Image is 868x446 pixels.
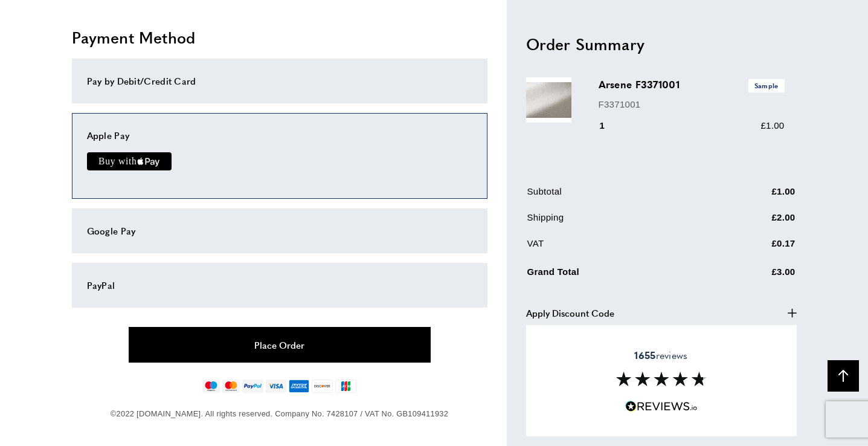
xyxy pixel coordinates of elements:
td: £2.00 [712,210,796,234]
div: Apple Pay [87,128,472,143]
td: £3.00 [712,262,796,288]
img: Reviews.io 5 stars [625,401,698,412]
h2: Payment Method [72,27,487,48]
td: £1.00 [712,184,796,208]
td: Subtotal [527,184,711,208]
td: VAT [527,236,711,260]
h3: Arsene F3371001 [599,77,785,92]
div: Google Pay [87,224,472,238]
img: Reviews section [616,372,707,386]
p: F3371001 [599,97,785,111]
h2: Order Summary [526,33,797,54]
img: visa [266,380,286,393]
img: maestro [202,380,220,393]
span: Sample [748,79,785,92]
td: £0.17 [712,236,796,260]
div: 1 [599,118,622,133]
td: Shipping [527,210,711,234]
img: american-express [289,380,310,393]
img: paypal [242,380,263,393]
span: ©2022 [DOMAIN_NAME]. All rights reserved. Company No. 7428107 / VAT No. GB109411932 [111,409,448,418]
strong: 1655 [634,348,655,362]
button: Place Order [129,327,431,363]
span: reviews [634,349,687,361]
span: £1.00 [760,120,784,131]
img: discover [312,380,333,393]
span: Apply Discount Code [526,305,614,320]
td: Grand Total [527,262,711,288]
div: Pay by Debit/Credit Card [87,74,472,88]
img: Arsene F3371001 [526,77,571,123]
div: PayPal [87,278,472,292]
img: mastercard [222,380,240,393]
img: jcb [335,380,356,393]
